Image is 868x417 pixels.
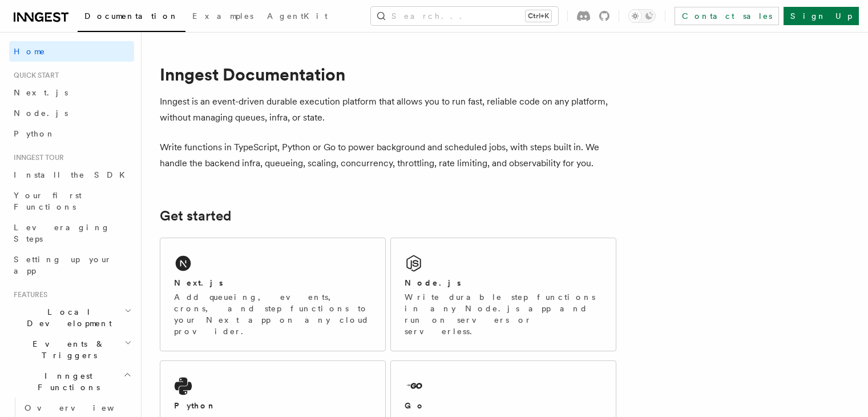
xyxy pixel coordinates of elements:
span: Events & Triggers [9,338,124,361]
a: Examples [185,3,260,31]
a: Home [9,41,134,62]
button: Search...Ctrl+K [371,7,558,25]
span: Install the SDK [14,170,132,179]
p: Add queueing, events, crons, and step functions to your Next app on any cloud provider. [174,291,372,337]
span: Local Development [9,306,124,329]
span: Leveraging Steps [14,223,110,243]
h2: Next.js [174,277,223,288]
a: Next.jsAdd queueing, events, crons, and step functions to your Next app on any cloud provider. [160,238,386,351]
kbd: Ctrl+K [526,10,551,22]
a: Setting up your app [9,249,134,281]
span: Inngest tour [9,153,64,162]
a: Sign Up [784,7,859,25]
a: Node.js [9,103,134,123]
button: Inngest Functions [9,366,134,398]
a: Install the SDK [9,165,134,185]
a: Your first Functions [9,185,134,217]
span: Features [9,290,47,299]
span: Home [14,46,46,57]
p: Inngest is an event-driven durable execution platform that allows you to run fast, reliable code ... [160,94,616,126]
a: Node.jsWrite durable step functions in any Node.js app and run on servers or serverless. [390,238,616,351]
span: Python [14,129,55,138]
h2: Python [174,400,216,411]
a: AgentKit [260,3,334,31]
a: Leveraging Steps [9,217,134,249]
span: Your first Functions [14,191,82,211]
button: Local Development [9,302,134,334]
button: Toggle dark mode [628,9,656,23]
h2: Node.js [405,277,461,288]
p: Write durable step functions in any Node.js app and run on servers or serverless. [405,291,602,337]
h1: Inngest Documentation [160,64,616,85]
a: Contact sales [675,7,779,25]
a: Next.js [9,82,134,103]
button: Events & Triggers [9,334,134,366]
a: Documentation [78,3,185,32]
span: Next.js [14,88,68,97]
span: Documentation [84,11,179,21]
span: Setting up your app [14,255,112,275]
span: Inngest Functions [9,370,123,393]
span: Examples [192,11,253,21]
p: Write functions in TypeScript, Python or Go to power background and scheduled jobs, with steps bu... [160,139,616,171]
span: Node.js [14,109,68,118]
span: AgentKit [267,11,328,21]
span: Overview [25,403,142,412]
h2: Go [405,400,425,411]
a: Python [9,123,134,144]
span: Quick start [9,71,59,80]
a: Get started [160,208,231,224]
